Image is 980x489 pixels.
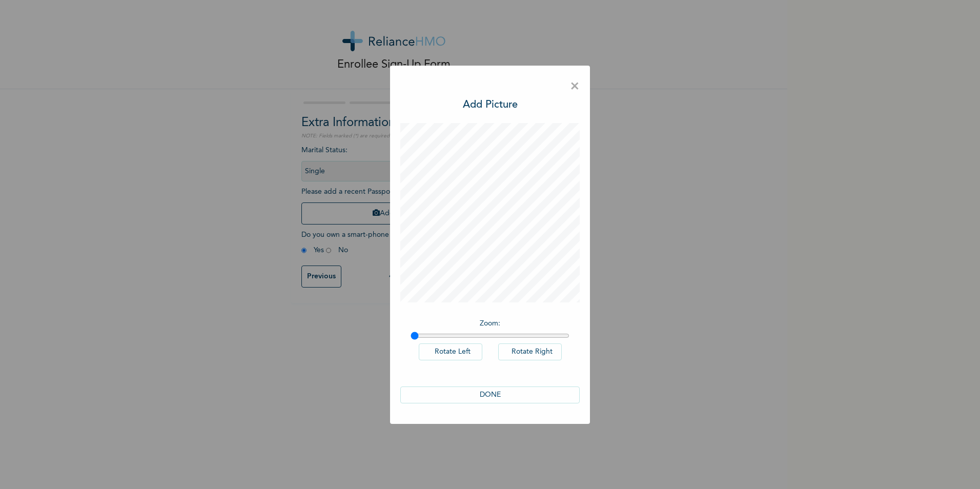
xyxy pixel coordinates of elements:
[570,76,580,97] span: ×
[400,386,580,403] button: DONE
[498,343,562,360] button: Rotate Right
[411,318,569,329] p: Zoom :
[301,188,486,230] span: Please add a recent Passport Photograph
[419,343,482,360] button: Rotate Left
[463,97,518,113] h3: Add Picture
